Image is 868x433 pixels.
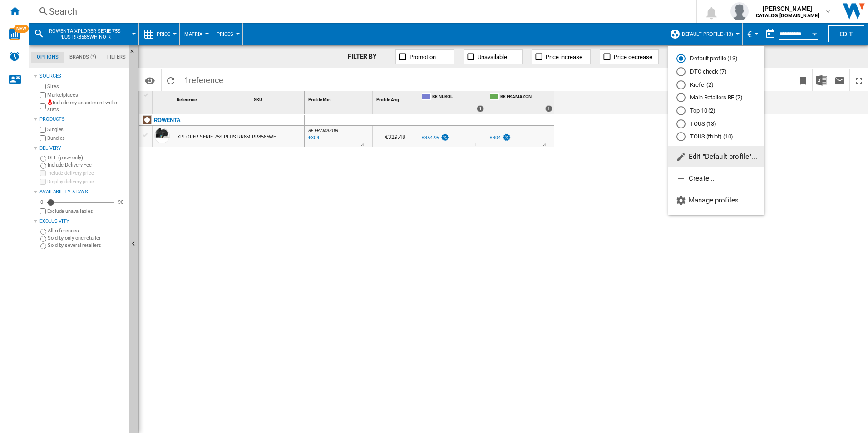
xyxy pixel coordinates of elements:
md-radio-button: TOUS (13) [676,119,756,128]
span: Create... [676,174,715,182]
md-radio-button: TOUS (fbiot) (10) [676,133,756,141]
md-radio-button: Krefel (2) [676,80,756,89]
md-radio-button: Top 10 (2) [676,107,756,115]
md-radio-button: Main Retailers BE (7) [676,93,756,102]
md-radio-button: Default profile (13) [676,54,756,63]
span: Manage profiles... [676,196,745,204]
md-radio-button: DTC check (7) [676,68,756,76]
span: Edit "Default profile"... [676,153,757,161]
